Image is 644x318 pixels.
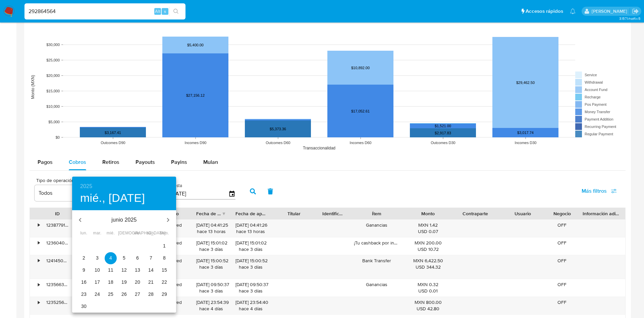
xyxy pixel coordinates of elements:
p: 29 [162,291,167,298]
button: 26 [118,288,130,301]
button: 2025 [80,182,92,191]
p: 9 [83,267,85,273]
button: 16 [78,276,90,288]
span: lun. [78,230,90,237]
button: 7 [145,252,157,264]
button: 2 [78,252,90,264]
button: 5 [118,252,130,264]
span: sáb. [145,230,157,237]
p: 5 [123,255,125,261]
p: 2 [83,255,85,261]
p: 10 [95,267,100,273]
button: 18 [105,276,117,288]
button: 17 [91,276,103,288]
p: 27 [135,291,140,298]
button: mié., [DATE] [80,191,145,205]
p: junio 2025 [88,216,160,224]
button: 8 [158,252,170,264]
p: 13 [135,267,140,273]
p: 24 [95,291,100,298]
p: 18 [108,279,113,285]
button: 14 [145,264,157,276]
button: 22 [158,276,170,288]
p: 15 [162,267,167,273]
button: 15 [158,264,170,276]
p: 25 [108,291,113,298]
button: 12 [118,264,130,276]
p: 3 [96,255,99,261]
button: 19 [118,276,130,288]
p: 16 [81,279,87,285]
button: 4 [105,252,117,264]
button: 13 [131,264,144,276]
p: 30 [81,303,87,310]
button: 30 [78,301,90,313]
p: 21 [148,279,154,285]
span: vie. [131,230,144,237]
button: 21 [145,276,157,288]
button: 24 [91,288,103,301]
p: 28 [148,291,154,298]
button: 10 [91,264,103,276]
button: 25 [105,288,117,301]
span: [DEMOGRAPHIC_DATA]. [118,230,130,237]
p: 7 [150,255,152,261]
p: 23 [81,291,87,298]
span: mar. [91,230,103,237]
button: 3 [91,252,103,264]
p: 26 [121,291,127,298]
span: dom. [158,230,170,237]
button: 6 [131,252,144,264]
p: 11 [108,267,113,273]
p: 12 [121,267,127,273]
p: 6 [136,255,139,261]
button: 28 [145,288,157,301]
button: 29 [158,288,170,301]
p: 22 [162,279,167,285]
p: 20 [135,279,140,285]
p: 19 [121,279,127,285]
p: 1 [163,242,166,249]
p: 8 [163,255,166,261]
button: 27 [131,288,144,301]
p: 14 [148,267,154,273]
button: 20 [131,276,144,288]
p: 4 [109,255,112,261]
button: 23 [78,288,90,301]
button: 11 [105,264,117,276]
button: 1 [158,240,170,252]
button: 9 [78,264,90,276]
span: mié. [105,230,117,237]
p: 17 [95,279,100,285]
